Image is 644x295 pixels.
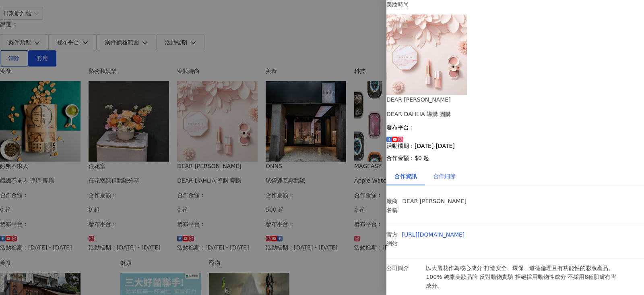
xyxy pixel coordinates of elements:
[433,172,456,181] div: 合作細節
[386,143,644,149] p: 活動檔期：[DATE]-[DATE]
[394,172,417,181] div: 合作資訊
[386,264,422,272] p: 公司簡介
[402,197,477,206] p: DEAR [PERSON_NAME]
[386,95,644,104] div: DEAR [PERSON_NAME]
[386,230,398,248] p: 官方網站
[386,155,644,161] p: 合作金額： $0 起
[386,110,644,118] div: DEAR DAHLIA 導購 團購
[386,197,398,214] p: 廠商名稱
[386,124,644,131] p: 發布平台：
[402,231,465,238] a: [URL][DOMAIN_NAME]
[386,15,467,95] img: DEAR DAHLIA 迪雅黛麗奧彩妝系列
